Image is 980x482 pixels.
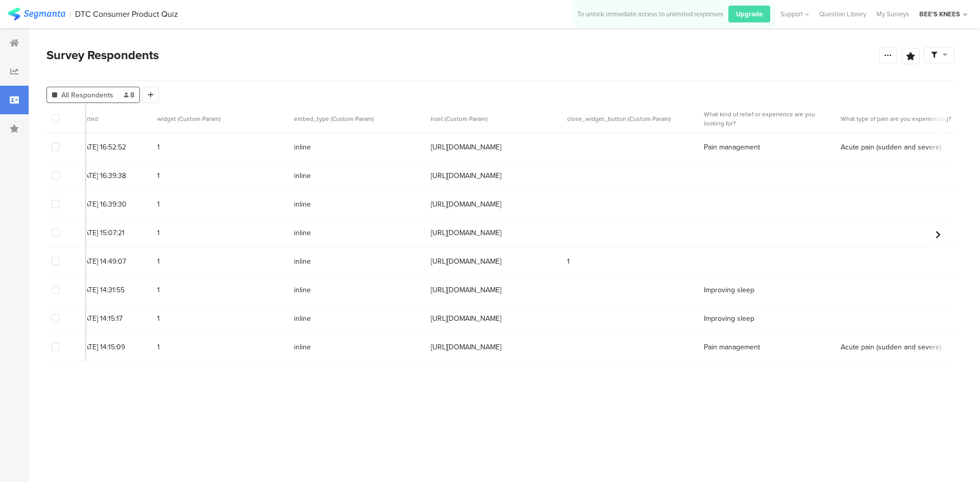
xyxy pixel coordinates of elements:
span: 1 [157,313,284,324]
span: inline [294,256,421,267]
span: inline [294,313,421,324]
a: My Surveys [871,9,914,19]
a: Upgrade [723,6,770,22]
div: Support [780,6,809,22]
span: 1 [157,227,284,238]
div: DTC Consumer Product Quiz [75,9,178,19]
span: 1 [157,342,284,352]
span: [DATE] 16:39:38 [78,170,147,181]
span: widget (Custom Param) [157,114,220,123]
span: inline [294,342,421,352]
span: Pain management [704,342,760,352]
span: Acute pain (sudden and severe) [841,342,941,352]
span: 1 [157,170,284,181]
span: Started [78,114,98,123]
span: Pain management [704,142,760,153]
span: 1 [157,199,284,210]
a: Question Library [814,9,871,19]
span: inline [294,142,421,153]
span: 1 [157,285,284,295]
span: inline [294,199,421,210]
section: What kind of relief or experience are you looking for? [704,110,831,128]
span: [DATE] 16:39:30 [78,199,147,210]
span: [URL][DOMAIN_NAME] [431,199,557,210]
div: To unlock immediate access to unlimited responses [577,9,723,19]
span: embed_type (Custom Param) [294,114,374,123]
span: [URL][DOMAIN_NAME] [431,256,557,267]
span: close_widget_button (Custom Param) [567,114,671,123]
span: inline [294,170,421,181]
span: [URL][DOMAIN_NAME] [431,342,557,352]
span: Survey Respondents [46,46,159,64]
span: host (Custom Param) [431,114,487,123]
span: [DATE] 14:15:17 [78,313,147,324]
span: [URL][DOMAIN_NAME] [431,285,557,295]
span: 1 [157,256,284,267]
div: Upgrade [728,6,770,22]
span: inline [294,227,421,238]
div: BEE’S KNEES [919,9,960,19]
span: [URL][DOMAIN_NAME] [431,170,557,181]
span: All Respondents [61,90,113,100]
span: Acute pain (sudden and severe) [841,142,941,153]
span: [URL][DOMAIN_NAME] [431,142,557,153]
span: [DATE] 14:49:07 [78,256,147,267]
img: segmanta logo [8,8,65,20]
span: [DATE] 16:52:52 [78,142,147,153]
span: 8 [124,90,134,100]
span: [DATE] 15:07:21 [78,227,147,238]
span: inline [294,285,421,295]
span: 1 [157,142,284,153]
span: 1 [567,256,694,267]
span: [DATE] 14:31:55 [78,285,147,295]
span: [URL][DOMAIN_NAME] [431,227,557,238]
div: | [69,8,71,20]
span: [DATE] 14:15:09 [78,342,147,352]
section: What type of pain are you experiencing? [841,114,968,123]
span: Improving sleep [704,285,754,295]
span: [URL][DOMAIN_NAME] [431,313,557,324]
span: Improving sleep [704,313,754,324]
